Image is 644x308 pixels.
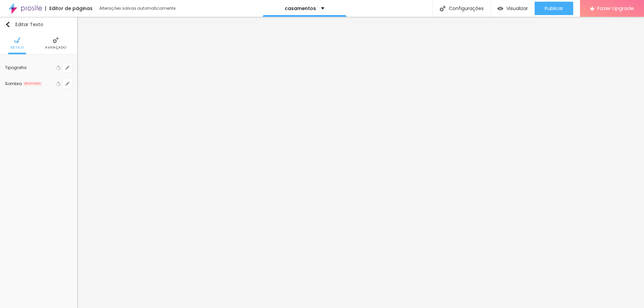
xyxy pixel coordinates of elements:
p: casamentos [285,6,316,11]
img: Icone [440,6,445,11]
span: Publicar [545,6,563,11]
span: Avançado [45,46,66,49]
span: Estilo [11,46,24,49]
div: Tipografia [5,66,55,70]
div: Editor de páginas [45,6,93,11]
img: view-1.svg [497,6,503,11]
span: DESATIVADO [23,81,42,86]
img: Icone [5,22,10,27]
span: Visualizar [506,6,528,11]
img: Icone [53,37,59,43]
button: Publicar [535,2,573,15]
div: Editar Texto [5,22,43,27]
div: Alterações salvas automaticamente [99,6,176,10]
span: Fazer Upgrade [597,5,634,11]
div: Sombra [5,82,22,86]
img: Icone [14,37,20,43]
iframe: Editor [77,17,644,308]
button: Visualizar [491,2,535,15]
